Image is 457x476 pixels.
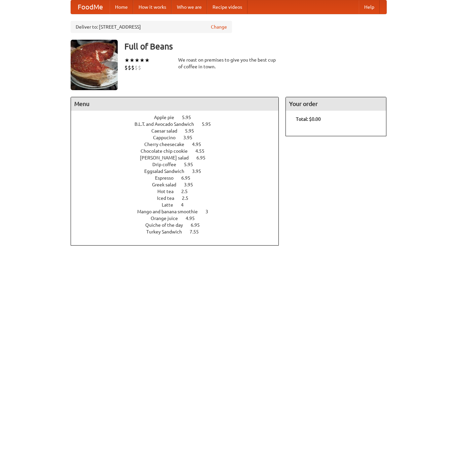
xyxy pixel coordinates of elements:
span: Turkey Sandwich [146,229,189,234]
a: Iced tea 2.5 [157,195,201,201]
a: Turkey Sandwich 7.55 [146,229,211,234]
b: Total: $0.00 [296,116,321,122]
li: $ [131,64,135,71]
div: Deliver to: [STREET_ADDRESS] [71,21,232,33]
a: Orange juice 4.95 [151,216,207,221]
a: How it works [133,0,172,14]
span: Greek salad [152,182,183,187]
a: Caesar salad 5.95 [151,128,206,134]
span: B.L.T. and Avocado Sandwich [135,121,201,127]
span: [PERSON_NAME] salad [140,155,195,160]
span: 2.5 [181,189,194,194]
li: $ [135,64,138,71]
li: ★ [145,57,150,64]
a: Help [359,0,380,14]
span: 3.95 [192,169,208,174]
li: $ [128,64,131,71]
span: 5.95 [184,162,200,167]
span: 4 [181,202,190,208]
span: Eggsalad Sandwich [144,169,191,174]
a: Drip coffee 5.95 [152,162,205,167]
div: We roast on premises to give you the best cup of coffee in town. [178,57,279,70]
span: 5.95 [202,121,218,127]
span: 6.95 [181,175,197,181]
li: ★ [129,57,135,64]
span: 7.55 [190,229,205,234]
span: Cherry cheesecake [144,142,191,147]
a: Chocolate chip cookie 4.55 [141,148,217,154]
span: Cappucino [153,135,182,140]
li: ★ [124,57,129,64]
span: 6.95 [196,155,212,160]
li: $ [124,64,128,71]
span: Hot tea [157,189,180,194]
a: Cappucino 3.95 [153,135,205,140]
span: Chocolate chip cookie [141,148,194,154]
li: ★ [140,57,145,64]
a: Espresso 6.95 [155,175,203,181]
a: Change [211,24,227,30]
span: 3 [205,209,215,214]
span: 4.95 [192,142,208,147]
a: Apple pie 5.95 [154,115,203,120]
li: ★ [135,57,140,64]
span: Orange juice [151,216,185,221]
a: [PERSON_NAME] salad 6.95 [140,155,218,160]
a: Recipe videos [207,0,247,14]
a: FoodMe [71,0,110,14]
span: 5.95 [182,115,198,120]
h4: Your order [286,97,386,111]
span: 4.55 [195,148,211,154]
a: Latte 4 [162,202,196,208]
a: Quiche of the day 6.95 [145,222,212,228]
a: Cherry cheesecake 4.95 [144,142,214,147]
span: Iced tea [157,195,181,201]
span: Mango and banana smoothie [137,209,204,214]
h4: Menu [71,97,279,111]
a: Home [110,0,133,14]
span: 2.5 [182,195,195,201]
span: 3.95 [184,182,200,187]
span: 5.95 [185,128,201,134]
span: Drip coffee [152,162,183,167]
a: B.L.T. and Avocado Sandwich 5.95 [135,121,223,127]
span: Apple pie [154,115,181,120]
a: Who we are [172,0,207,14]
img: angular.jpg [71,40,118,90]
span: Latte [162,202,180,208]
span: Caesar salad [151,128,184,134]
a: Mango and banana smoothie 3 [137,209,221,214]
span: Espresso [155,175,180,181]
a: Eggsalad Sandwich 3.95 [144,169,214,174]
span: 6.95 [191,222,206,228]
a: Greek salad 3.95 [152,182,205,187]
a: Hot tea 2.5 [157,189,200,194]
span: 3.95 [183,135,199,140]
span: 4.95 [186,216,201,221]
li: $ [138,64,141,71]
span: Quiche of the day [145,222,190,228]
h3: Full of Beans [124,40,387,53]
